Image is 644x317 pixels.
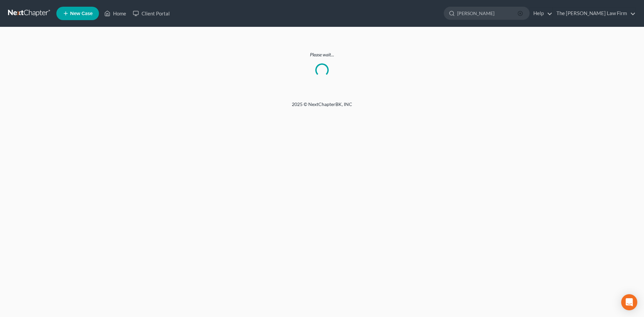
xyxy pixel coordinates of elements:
a: Client Portal [129,7,173,19]
span: New Case [70,11,93,16]
div: Open Intercom Messenger [621,294,637,310]
input: Search by name... [457,7,519,19]
a: Home [101,7,129,19]
a: Help [530,7,552,19]
p: Please wait... [8,51,636,58]
div: 2025 © NextChapterBK, INC [131,101,513,113]
a: The [PERSON_NAME] Law Firm [553,7,636,19]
